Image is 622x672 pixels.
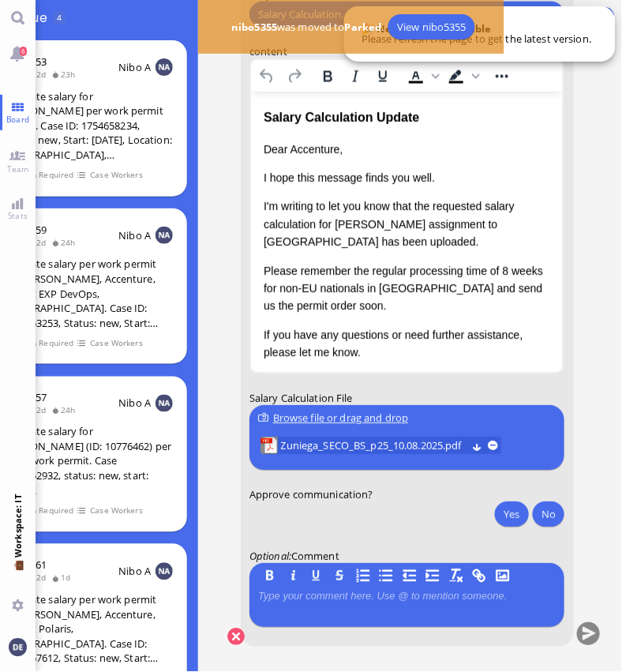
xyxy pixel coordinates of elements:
[472,441,482,452] button: Download Zuniega_SECO_BS_p25_10.08.2025.pdf
[281,438,466,456] span: Zuniega_SECO_BS_p25_10.08.2025.pdf
[314,66,341,88] button: Bold
[90,505,144,518] span: Case Workers
[3,163,33,175] span: Team
[331,569,348,586] button: S
[155,395,173,412] img: NA
[2,593,173,666] div: Calculate salary per work permit for [PERSON_NAME], Accenture, Project Polaris, [GEOGRAPHIC_DATA]...
[118,396,151,411] span: Nibo A
[2,257,173,330] div: Calculate salary per work permit for [PERSON_NAME], Accenture, Project EXP DevOps, [GEOGRAPHIC_DA...
[403,66,442,88] div: Text color Black
[249,392,353,407] span: Salary Calculation File
[258,411,556,427] div: Browse file or drag and drop
[57,12,62,23] span: 4
[13,171,300,223] p: Please remember the regular processing time of 8 weeks for non-EU nationals in [GEOGRAPHIC_DATA] ...
[51,237,81,248] span: 24h
[155,227,173,244] img: NA
[227,629,245,646] button: Cancel
[13,77,300,95] p: I hope this message finds you well.
[533,502,564,527] button: No
[4,168,75,182] span: Action Required
[227,20,389,34] span: was moved to .
[27,573,51,584] span: 2d
[251,92,564,373] iframe: Rich Text Area
[118,565,151,579] span: Nibo A
[489,66,515,88] button: Reveal or hide additional toolbar items
[27,69,51,80] span: 2d
[488,441,498,452] button: remove
[4,210,32,221] span: Stats
[13,16,300,36] div: Salary Calculation Update
[51,69,81,80] span: 23h
[284,569,302,586] button: I
[308,569,325,586] button: U
[27,405,51,416] span: 2d
[388,14,475,39] a: View nibo5355
[118,60,151,74] span: Nibo A
[291,550,339,564] span: Comment
[4,336,75,350] span: Action Required
[2,114,33,125] span: Board
[281,438,466,456] a: View Zuniega_SECO_BS_p25_10.08.2025.pdf
[118,228,151,242] span: Nibo A
[90,168,144,182] span: Case Workers
[369,66,396,88] button: Underline
[249,488,373,502] span: Approve communication?
[13,16,300,366] body: Rich Text Area. Press ALT-0 for help.
[345,20,382,34] b: Parked
[261,569,279,586] button: B
[20,47,27,56] span: 6
[90,336,144,350] span: Case Workers
[13,235,300,270] p: If you have any questions or need further assistance, please let me know.
[253,66,280,88] button: Undo
[231,20,277,34] b: nibo5355
[260,438,501,456] lob-view: Zuniega_SECO_BS_p25_10.08.2025.pdf
[249,550,291,564] em: :
[27,237,51,248] span: 2d
[4,505,75,518] span: Action Required
[51,573,76,584] span: 1d
[155,58,173,76] img: NA
[495,502,528,527] button: Yes
[443,66,482,88] div: Background color Black
[2,425,173,498] div: Calculate salary for [PERSON_NAME] (ID: 10776462) per Swiss work permit. Case 1754662932, status:...
[13,49,300,66] p: Dear Accenture,
[9,639,26,656] img: You
[13,106,300,159] p: I'm writing to let you know that the requested salary calculation for [PERSON_NAME] assignment to...
[249,550,289,564] span: Optional
[260,438,278,456] img: Zuniega_SECO_BS_p25_10.08.2025.pdf
[281,66,308,88] button: Redo
[51,405,81,416] span: 24h
[342,66,369,88] button: Italic
[12,558,24,594] span: 💼 Workspace: IT
[155,563,173,580] img: NA
[2,89,173,163] div: Calculate salary for [PERSON_NAME] per work permit criteria. Case ID: 1754658234, Status: new, St...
